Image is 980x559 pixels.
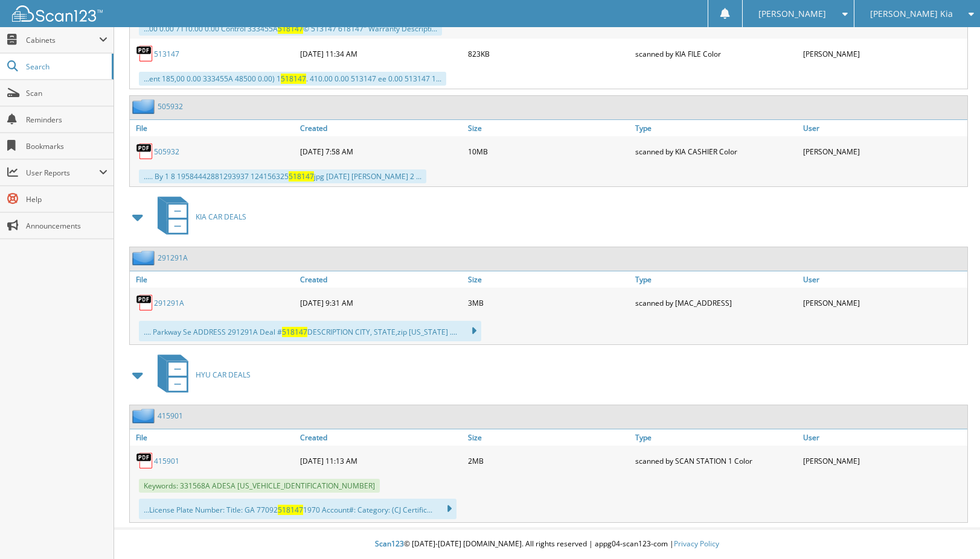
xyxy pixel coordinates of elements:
a: Size [465,271,632,288]
a: Created [297,429,464,446]
a: 291291A [154,298,184,308]
a: User [800,271,967,288]
div: [DATE] 11:34 AM [297,42,464,66]
a: Size [465,429,632,446]
div: scanned by [MAC_ADDRESS] [632,291,799,315]
img: PDF.png [136,45,154,63]
div: [PERSON_NAME] [800,139,967,163]
span: Bookmarks [26,141,107,151]
img: folder2.png [132,408,158,423]
div: © [DATE]-[DATE] [DOMAIN_NAME]. All rights reserved | appg04-scan123-com | [114,529,980,559]
div: [DATE] 11:13 AM [297,449,464,473]
a: KIA CAR DEALS [150,193,246,241]
div: .... Parkway Se ADDRESS 291291A Deal # DESCRIPTION CITY, STATE,zip [US_STATE] .... [139,321,481,341]
span: Search [26,62,106,72]
span: 518147 [282,327,307,337]
a: User [800,429,967,446]
span: Keywords: 331568A ADESA [US_VEHICLE_IDENTIFICATION_NUMBER] [139,479,380,493]
a: Created [297,120,464,136]
a: 415901 [154,456,179,466]
span: Scan123 [375,538,404,549]
div: ...License Plate Number: Title: GA 77092 1970 Account#: Category: (CJ Certific... [139,499,456,519]
span: 518147 [278,24,303,34]
a: User [800,120,967,136]
span: [PERSON_NAME] Kia [870,10,953,17]
div: 2MB [465,449,632,473]
a: 505932 [154,147,179,157]
span: 518147 [281,74,306,84]
a: Size [465,120,632,136]
div: ...00 0.00 7110.00 0.00 Control 333455A © 513147 618147" Warranty Descripti... [139,22,442,36]
img: folder2.png [132,99,158,114]
a: HYU CAR DEALS [150,351,251,399]
span: Cabinets [26,35,99,45]
a: File [130,271,297,288]
span: Scan [26,88,107,98]
img: folder2.png [132,250,158,265]
div: 3MB [465,291,632,315]
div: scanned by KIA FILE Color [632,42,799,66]
span: User Reports [26,168,99,178]
a: 415901 [158,411,183,421]
span: KIA CAR DEALS [196,212,246,222]
a: Type [632,271,799,288]
div: [DATE] 9:31 AM [297,291,464,315]
div: 10MB [465,139,632,163]
div: [PERSON_NAME] [800,449,967,473]
a: Created [297,271,464,288]
a: File [130,120,297,136]
div: scanned by SCAN STATION 1 Color [632,449,799,473]
div: ...ent 185,00 0.00 333455A 48500 0.00) 1 . 410.00 0.00 513147 ee 0.00 513147 1... [139,72,446,86]
div: scanned by KIA CASHIER Color [632,139,799,163]
a: 505932 [158,101,183,112]
div: [PERSON_NAME] [800,42,967,66]
span: Help [26,194,107,204]
iframe: Chat Widget [920,501,980,559]
img: PDF.png [136,452,154,470]
span: 518147 [289,171,314,182]
div: ..... By 1 8 19584442881293937 124156325 jpg [DATE] [PERSON_NAME] 2 ... [139,169,426,183]
span: HYU CAR DEALS [196,370,251,380]
a: Type [632,120,799,136]
a: 291291A [158,253,188,263]
img: scan123-logo-white.svg [12,5,103,22]
a: Privacy Policy [674,538,719,549]
img: PDF.png [136,294,154,312]
div: 823KB [465,42,632,66]
div: [PERSON_NAME] [800,291,967,315]
a: Type [632,429,799,446]
a: 513147 [154,49,179,59]
img: PDF.png [136,142,154,160]
span: 518147 [278,505,303,515]
div: [DATE] 7:58 AM [297,139,464,163]
a: File [130,429,297,446]
span: Announcements [26,221,107,231]
span: [PERSON_NAME] [758,10,826,17]
span: Reminders [26,115,107,125]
